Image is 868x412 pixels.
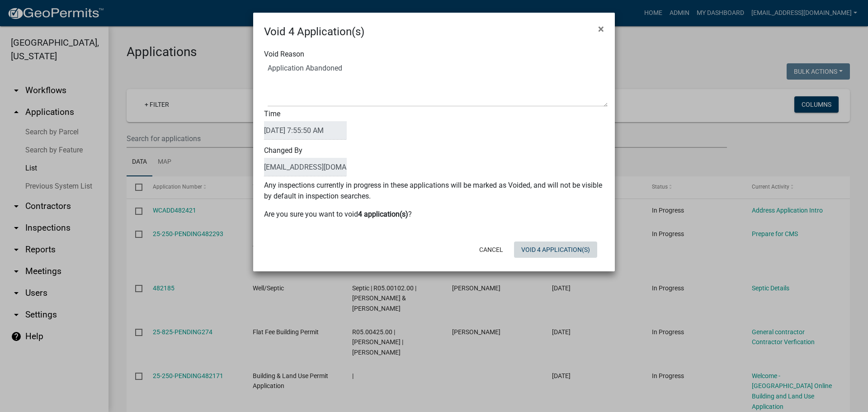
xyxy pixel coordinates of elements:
[264,51,304,58] label: Void Reason
[264,24,364,40] h4: Void 4 Application(s)
[514,242,597,258] button: Void 4 Application(s)
[264,158,347,176] input: BulkActionUser
[598,23,604,35] span: ×
[264,147,347,176] label: Changed By
[264,110,347,140] label: Time
[264,180,604,202] p: Any inspections currently in progress in these applications will be marked as Voided, and will no...
[264,209,604,220] p: Are you sure you want to void ?
[358,210,408,218] b: 4 application(s)
[472,242,510,258] button: Cancel
[591,16,611,42] button: Close
[264,121,347,140] input: DateTime
[268,62,608,107] textarea: Void Reason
